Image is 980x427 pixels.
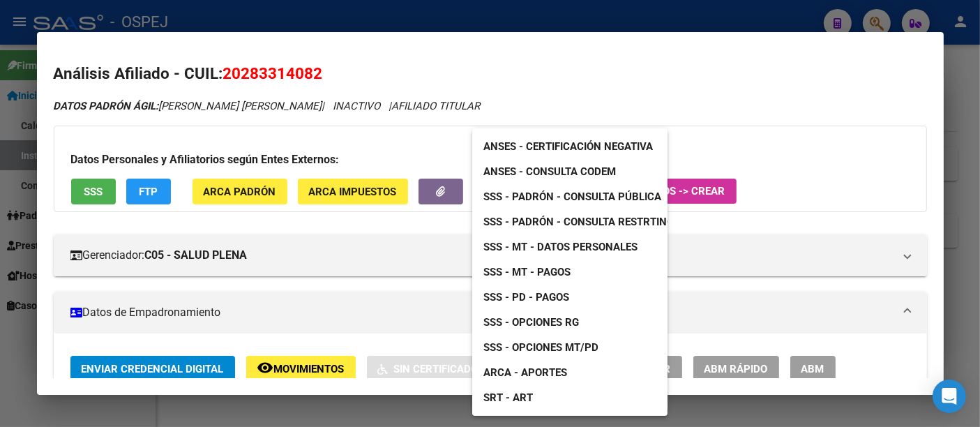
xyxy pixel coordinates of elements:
[472,335,610,360] a: SSS - Opciones MT/PD
[472,310,590,335] a: SSS - Opciones RG
[483,216,691,228] span: SSS - Padrón - Consulta Restrtingida
[483,341,598,354] span: SSS - Opciones MT/PD
[472,360,578,385] a: ARCA - Aportes
[483,391,533,404] span: SRT - ART
[472,209,702,234] a: SSS - Padrón - Consulta Restrtingida
[472,184,672,209] a: SSS - Padrón - Consulta Pública
[483,266,571,278] span: SSS - MT - Pagos
[483,316,579,329] span: SSS - Opciones RG
[483,140,653,153] span: ANSES - Certificación Negativa
[483,366,567,379] span: ARCA - Aportes
[933,380,966,413] div: Open Intercom Messenger
[472,159,627,184] a: ANSES - Consulta CODEM
[483,165,616,178] span: ANSES - Consulta CODEM
[483,291,569,304] span: SSS - PD - Pagos
[472,385,668,410] a: SRT - ART
[483,241,638,253] span: SSS - MT - Datos Personales
[472,134,664,159] a: ANSES - Certificación Negativa
[483,190,661,203] span: SSS - Padrón - Consulta Pública
[472,234,649,260] a: SSS - MT - Datos Personales
[472,260,582,285] a: SSS - MT - Pagos
[472,285,580,310] a: SSS - PD - Pagos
